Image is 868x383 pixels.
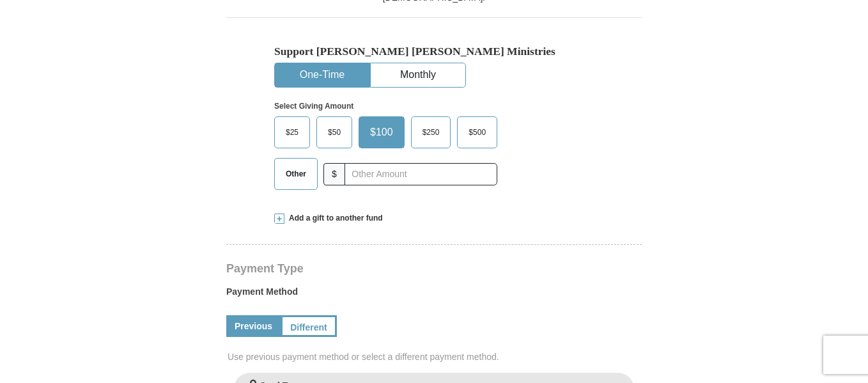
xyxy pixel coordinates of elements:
[284,213,383,224] span: Add a gift to another fund
[322,123,347,142] span: $50
[226,285,642,304] label: Payment Method
[345,163,497,185] input: Other Amount
[281,315,337,337] a: Different
[228,350,643,363] span: Use previous payment method or select a different payment method.
[462,123,492,142] span: $500
[371,63,465,87] button: Monthly
[323,163,345,185] span: $
[226,263,642,274] h4: Payment Type
[274,45,594,58] h5: Support [PERSON_NAME] [PERSON_NAME] Ministries
[275,63,369,87] button: One-Time
[416,123,446,142] span: $250
[226,315,281,337] a: Previous
[279,123,305,142] span: $25
[364,123,399,142] span: $100
[279,164,313,184] span: Other
[274,102,353,111] strong: Select Giving Amount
